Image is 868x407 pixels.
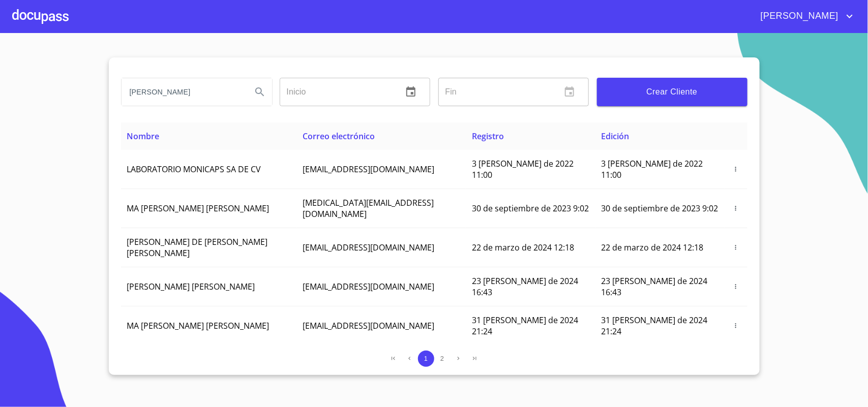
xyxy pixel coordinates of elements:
[303,131,375,142] span: Correo electrónico
[753,8,856,24] button: account of current user
[418,351,434,367] button: 1
[127,236,268,259] span: [PERSON_NAME] DE [PERSON_NAME] [PERSON_NAME]
[303,242,434,253] span: [EMAIL_ADDRESS][DOMAIN_NAME]
[602,315,708,337] span: 31 [PERSON_NAME] de 2024 21:24
[303,197,434,220] span: [MEDICAL_DATA][EMAIL_ADDRESS][DOMAIN_NAME]
[602,203,719,214] span: 30 de septiembre de 2023 9:02
[127,164,261,175] span: LABORATORIO MONICAPS SA DE CV
[122,78,244,106] input: search
[303,164,434,175] span: [EMAIL_ADDRESS][DOMAIN_NAME]
[248,80,272,104] button: Search
[597,78,747,106] button: Crear Cliente
[303,320,434,331] span: [EMAIL_ADDRESS][DOMAIN_NAME]
[472,203,589,214] span: 30 de septiembre de 2023 9:02
[472,158,574,180] span: 3 [PERSON_NAME] de 2022 11:00
[472,242,574,253] span: 22 de marzo de 2024 12:18
[434,351,451,367] button: 2
[753,8,844,24] span: [PERSON_NAME]
[472,315,578,337] span: 31 [PERSON_NAME] de 2024 21:24
[472,131,504,142] span: Registro
[424,355,428,362] span: 1
[127,320,270,331] span: MA [PERSON_NAME] [PERSON_NAME]
[605,85,739,99] span: Crear Cliente
[127,131,160,142] span: Nombre
[602,131,630,142] span: Edición
[602,158,703,180] span: 3 [PERSON_NAME] de 2022 11:00
[602,242,704,253] span: 22 de marzo de 2024 12:18
[602,275,708,298] span: 23 [PERSON_NAME] de 2024 16:43
[127,281,255,292] span: [PERSON_NAME] [PERSON_NAME]
[303,281,434,292] span: [EMAIL_ADDRESS][DOMAIN_NAME]
[472,275,578,298] span: 23 [PERSON_NAME] de 2024 16:43
[440,355,444,362] span: 2
[127,203,270,214] span: MA [PERSON_NAME] [PERSON_NAME]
